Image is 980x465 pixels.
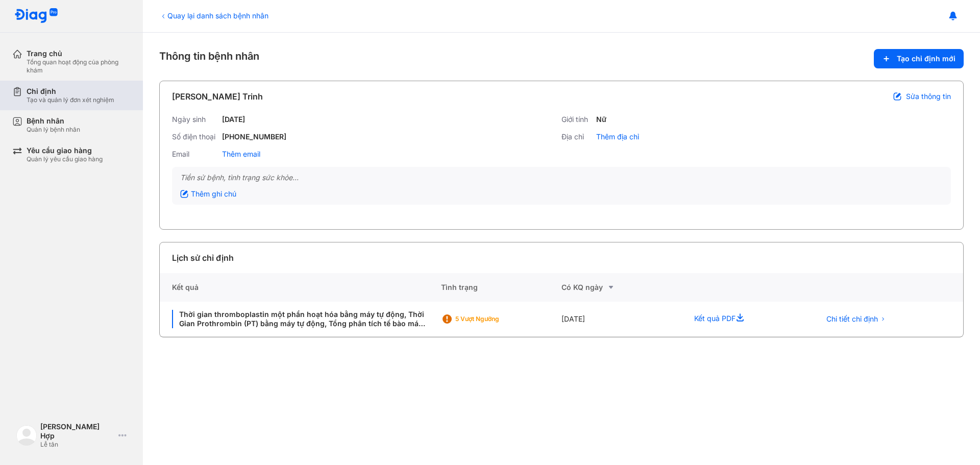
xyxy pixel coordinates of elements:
div: 5 Vượt ngưỡng [455,315,537,323]
div: [PERSON_NAME] Trinh [172,90,263,103]
span: Tạo chỉ định mới [897,54,955,63]
div: Email [172,150,218,159]
div: Thời gian thromboplastin một phần hoạt hóa bằng máy tự động, Thời Gian Prothrombin (PT) bằng máy ... [172,310,429,328]
div: Tiền sử bệnh, tình trạng sức khỏe... [180,173,943,182]
div: Địa chỉ [561,132,592,141]
div: Chỉ định [27,87,114,96]
div: Yêu cầu giao hàng [27,146,103,155]
div: [DATE] [561,302,682,337]
div: Tổng quan hoạt động của phòng khám [27,58,131,75]
div: Ngày sinh [172,115,218,124]
div: Trang chủ [27,49,131,58]
img: logo [16,425,37,446]
div: [DATE] [222,115,245,124]
div: Số điện thoại [172,132,218,141]
button: Chi tiết chỉ định [820,311,892,327]
div: Thêm email [222,150,260,159]
div: Thêm địa chỉ [596,132,639,141]
div: Giới tính [561,115,592,124]
div: Quay lại danh sách bệnh nhân [159,10,268,21]
button: Tạo chỉ định mới [874,49,964,68]
img: logo [14,8,58,24]
div: Bệnh nhân [27,116,80,126]
div: Lễ tân [40,440,114,449]
div: [PERSON_NAME] Hợp [40,422,114,440]
div: Quản lý bệnh nhân [27,126,80,134]
div: Thông tin bệnh nhân [159,49,964,68]
span: Chi tiết chỉ định [826,314,878,324]
div: Kết quả [160,273,441,302]
div: Kết quả PDF [682,302,807,337]
div: Lịch sử chỉ định [172,252,234,264]
div: Nữ [596,115,606,124]
div: Quản lý yêu cầu giao hàng [27,155,103,163]
span: Sửa thông tin [906,92,951,101]
div: Tình trạng [441,273,561,302]
div: Tạo và quản lý đơn xét nghiệm [27,96,114,104]
div: Có KQ ngày [561,281,682,293]
div: Thêm ghi chú [180,189,236,199]
div: [PHONE_NUMBER] [222,132,286,141]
